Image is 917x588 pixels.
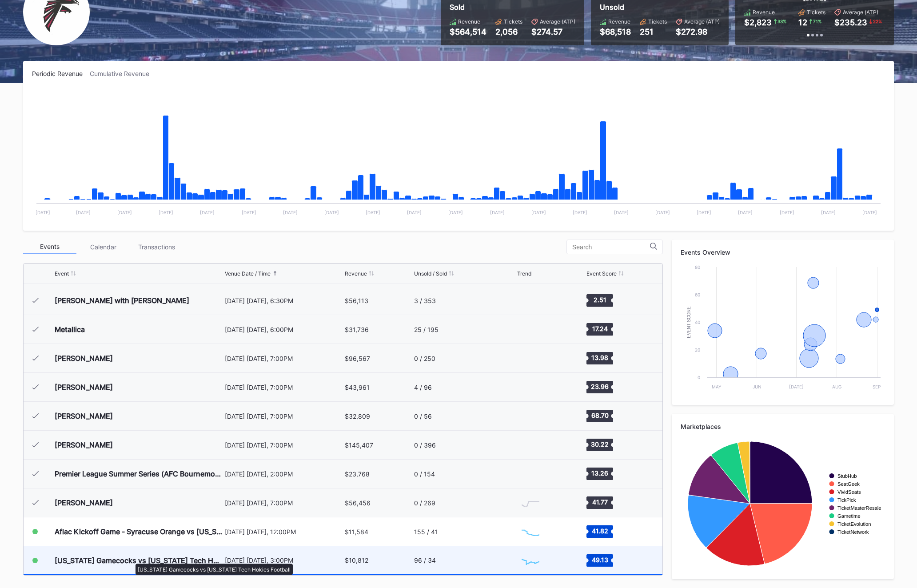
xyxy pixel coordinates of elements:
svg: Chart title [517,318,544,340]
text: 41.82 [591,527,608,535]
div: 96 / 34 [414,556,436,564]
text: 68.70 [591,412,608,419]
text: [DATE] [490,210,505,215]
text: 60 [695,292,700,297]
text: [DATE] [36,210,50,215]
text: [DATE] [76,210,91,215]
div: 155 / 41 [414,528,438,536]
div: Premier League Summer Series (AFC Bournemouth vs West Ham United, Manchester United vs Everton) [55,469,223,478]
text: [DATE] [242,210,256,215]
div: 0 / 269 [414,499,435,507]
text: 80 [695,264,700,270]
div: Tickets [648,18,667,25]
div: Unsold / Sold [414,270,447,277]
svg: Chart title [517,549,544,572]
text: [DATE] [862,210,877,215]
svg: Chart title [517,520,544,543]
div: [PERSON_NAME] [55,440,113,449]
text: 0 [698,375,700,380]
div: $68,518 [600,27,631,36]
div: $11,584 [345,528,368,536]
div: [DATE] [DATE], 3:00PM [225,556,343,564]
div: 0 / 56 [414,412,432,420]
div: Transactions [130,240,183,254]
div: 251 [640,27,667,36]
text: 23.96 [591,383,609,390]
div: Marketplaces [681,423,885,430]
svg: Chart title [517,376,544,398]
input: Search [572,244,650,251]
div: Average (ATP) [843,9,878,16]
div: 12 [798,18,807,27]
div: Average (ATP) [684,18,720,25]
svg: Chart title [681,437,885,570]
div: Periodic Revenue [32,70,90,77]
div: Event Score [586,270,617,277]
text: SeatGeek [837,481,860,487]
text: Sep [873,384,881,389]
svg: Chart title [517,347,544,369]
text: [DATE] [697,210,711,215]
text: VividSeats [837,489,861,495]
svg: Chart title [32,88,885,222]
div: $564,514 [450,27,486,36]
div: [DATE] [DATE], 12:00PM [225,528,343,536]
div: 2,056 [495,27,522,36]
svg: Chart title [517,405,544,427]
div: 71 % [812,18,822,25]
svg: Chart title [517,289,544,312]
div: $10,812 [345,556,368,564]
div: $23,768 [345,470,370,478]
text: 30.22 [591,440,609,448]
text: [DATE] [407,210,422,215]
text: Gametime [837,513,861,519]
text: Event Score [686,306,691,338]
div: [DATE] [DATE], 6:00PM [225,326,343,333]
div: [DATE] [DATE], 7:00PM [225,441,343,449]
div: $56,456 [345,499,371,507]
div: 0 / 154 [414,470,435,478]
text: 20 [695,347,700,352]
div: Revenue [345,270,367,277]
div: $32,809 [345,412,370,420]
text: [DATE] [324,210,339,215]
text: Jun [753,384,762,389]
div: $272.98 [676,27,720,36]
div: 22 % [872,18,883,25]
div: $2,823 [744,18,772,27]
div: [PERSON_NAME] [55,383,113,392]
div: $235.23 [834,18,867,27]
text: 17.24 [592,325,607,332]
div: 0 / 396 [414,441,436,449]
div: 33 % [777,18,787,25]
text: May [712,384,722,389]
div: Event [55,270,69,277]
text: StubHub [837,473,857,479]
text: TicketMasterResale [837,505,881,511]
div: [DATE] [DATE], 2:00PM [225,470,343,478]
text: 49.13 [591,556,608,563]
div: Aflac Kickoff Game - Syracuse Orange vs [US_STATE] Volunteers Football [55,527,223,536]
text: TicketNetwork [837,529,869,535]
div: $145,407 [345,441,373,449]
div: Revenue [458,18,480,25]
div: Sold [450,3,575,12]
div: Events Overview [681,248,885,256]
div: Average (ATP) [540,18,575,25]
text: TickPick [837,497,856,503]
text: Aug [832,384,841,389]
div: Calendar [76,240,130,254]
div: $96,567 [345,355,370,362]
div: [DATE] [DATE], 7:00PM [225,412,343,420]
text: 2.51 [593,296,606,304]
div: 0 / 250 [414,355,435,362]
text: 41.77 [592,498,607,506]
div: 25 / 195 [414,326,439,333]
svg: Chart title [517,492,544,514]
div: Events [23,240,76,254]
text: TicketEvolution [837,521,871,527]
div: [DATE] [DATE], 7:00PM [225,499,343,507]
div: Metallica [55,325,85,334]
div: Revenue [608,18,630,25]
text: [DATE] [283,210,298,215]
